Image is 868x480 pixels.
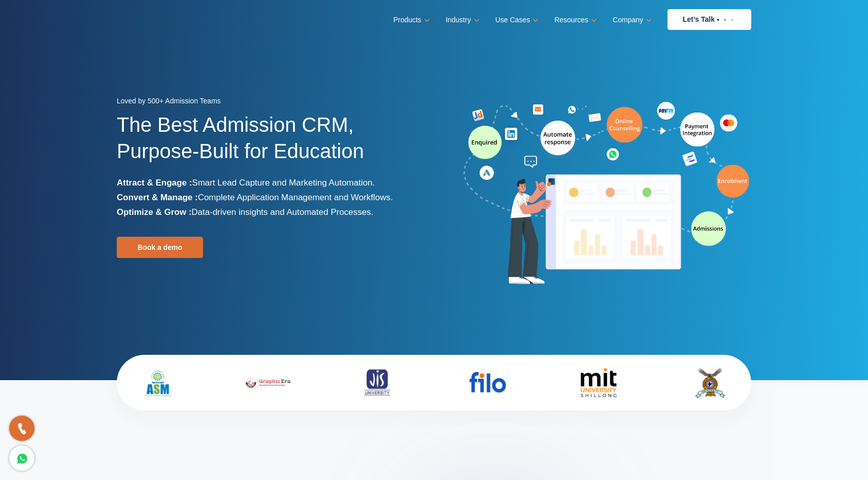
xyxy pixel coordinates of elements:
[192,178,375,188] span: Smart Lead Capture and Marketing Automation.
[117,207,191,217] b: Optimize & Grow :
[117,193,198,202] b: Convert & Manage :
[117,112,426,175] h1: The Best Admission CRM, Purpose-Built for Education
[613,13,650,27] a: Company
[495,13,537,27] a: Use Cases
[117,178,192,188] b: Attract & Engage :
[117,94,426,112] div: Loved by 500+ Admission Teams
[198,193,393,202] span: Complete Application Management and Workflows.
[446,13,478,27] a: Industry
[191,207,373,217] span: Data-driven insights and Automated Processes.
[667,9,751,30] a: Let’s Talk
[393,13,428,27] a: Products
[554,13,595,27] a: Resources
[117,237,203,258] a: Book a demo
[462,99,751,288] img: admission-software-home-page-header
